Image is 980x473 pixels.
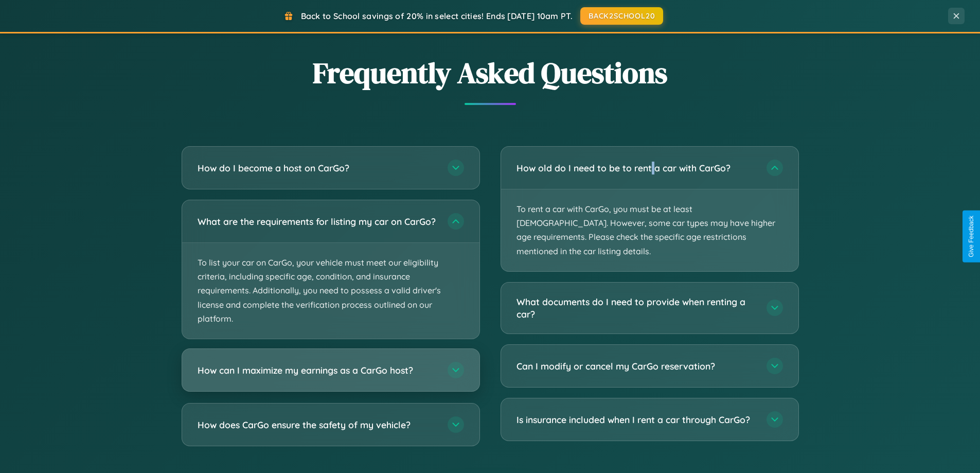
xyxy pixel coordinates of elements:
[501,189,798,271] p: To rent a car with CarGo, you must be at least [DEMOGRAPHIC_DATA]. However, some car types may ha...
[198,162,437,174] h3: How do I become a host on CarGo?
[516,360,756,373] h3: Can I modify or cancel my CarGo reservation?
[198,418,437,431] h3: How does CarGo ensure the safety of my vehicle?
[198,215,437,228] h3: What are the requirements for listing my car on CarGo?
[182,53,799,93] h2: Frequently Asked Questions
[968,216,975,257] div: Give Feedback
[580,7,663,25] button: BACK2SCHOOL20
[516,413,756,426] h3: Is insurance included when I rent a car through CarGo?
[301,11,573,21] span: Back to School savings of 20% in select cities! Ends [DATE] 10am PT.
[516,295,756,321] h3: What documents do I need to provide when renting a car?
[516,162,756,174] h3: How old do I need to be to rent a car with CarGo?
[198,364,437,377] h3: How can I maximize my earnings as a CarGo host?
[182,243,479,339] p: To list your car on CarGo, your vehicle must meet our eligibility criteria, including specific ag...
